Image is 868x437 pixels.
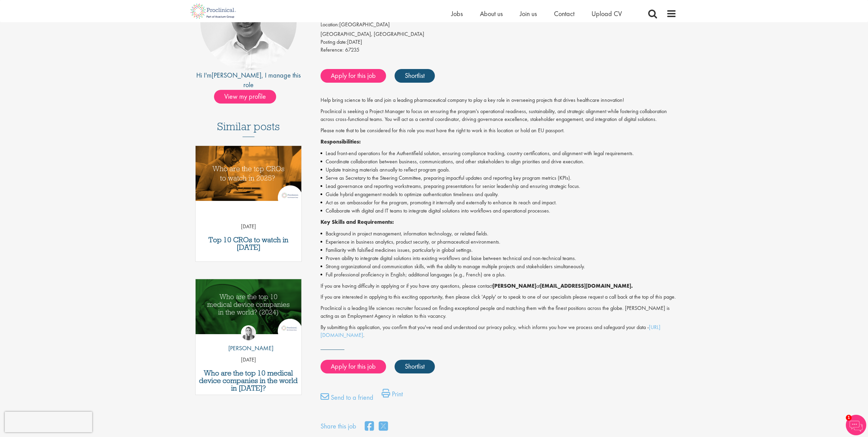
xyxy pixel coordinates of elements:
[196,223,302,231] p: [DATE]
[493,282,536,289] strong: [PERSON_NAME]
[214,90,276,104] span: View my profile
[223,344,273,353] p: [PERSON_NAME]
[321,182,677,190] li: Lead governance and reporting workstreams, preparing presentations for senior leadership and ensu...
[321,199,677,207] li: Act as an ambassador for the program, promoting it internally and externally to enhance its reach...
[321,392,373,406] a: Send to a friend
[321,282,677,290] p: If you are having difficulty in applying or if you have any questions, please contact at
[395,69,435,83] a: Shortlist
[192,70,305,90] div: Hi I'm , I manage this role
[321,218,394,226] strong: Key Skills and Requirements:
[321,69,386,83] a: Apply for this job
[321,324,677,339] p: By submitting this application, you confirm that you've read and understood our privacy policy, w...
[321,238,677,246] li: Experience in business analytics, product security, or pharmaceutical environments.
[321,190,677,199] li: Guide hybrid engagement models to optimize authentication timeliness and quality.
[321,421,356,431] label: Share this job
[321,38,677,46] div: [DATE]
[321,96,677,104] p: Help bring science to life and join a leading pharmaceutical company to play a key role in overse...
[321,158,677,166] li: Coordinate collaboration between business, communications, and other stakeholders to align priori...
[321,21,677,30] li: [GEOGRAPHIC_DATA]
[379,419,388,434] a: share on twitter
[321,21,339,29] label: Location:
[520,9,537,18] a: Join us
[321,127,677,135] p: Please note that to be considered for this role you must have the right to work in this location ...
[554,9,574,18] a: Contact
[321,304,677,320] p: Proclinical is a leading life sciences recruiter focused on finding exceptional people and matchi...
[199,236,298,251] a: Top 10 CROs to watch in [DATE]
[321,271,677,279] li: Full professional proficiency in English; additional languages (e.g., French) are a plus.
[846,415,852,421] span: 1
[321,293,677,301] p: If you are interested in applying to this exciting opportunity, then please click 'Apply' or to s...
[382,389,403,402] a: Print
[5,412,92,432] iframe: reCAPTCHA
[199,369,298,392] a: Who are the top 10 medical device companies in the world in [DATE]?
[321,108,677,123] p: Proclinical is seeking a Project Manager to focus on ensuring the program's operational readiness...
[321,174,677,182] li: Serve as Secretary to the Steering Committee, preparing impactful updates and reporting key progr...
[321,166,677,174] li: Update training materials annually to reflect program goals.
[321,138,361,145] strong: Responsibilities:
[345,46,359,53] span: 67235
[480,9,503,18] a: About us
[321,230,677,238] li: Background in project management, information technology, or related fields.
[846,415,866,435] img: Chatbot
[321,96,677,339] div: Job description
[321,246,677,254] li: Familiarity with falsified medicines issues, particularly in global settings.
[321,254,677,262] li: Proven ability to integrate digital solutions into existing workflows and liaise between technica...
[196,279,302,340] a: Link to a post
[196,279,302,334] img: Top 10 Medical Device Companies 2024
[321,207,677,215] li: Collaborate with digital and IT teams to integrate digital solutions into workflows and operation...
[223,325,273,356] a: Hannah Burke [PERSON_NAME]
[321,30,677,38] div: [GEOGRAPHIC_DATA], [GEOGRAPHIC_DATA]
[592,9,622,18] a: Upload CV
[321,360,386,373] a: Apply for this job
[241,325,256,340] img: Hannah Burke
[540,282,633,289] strong: [EMAIL_ADDRESS][DOMAIN_NAME].
[321,46,344,54] label: Reference:
[365,419,374,434] a: share on facebook
[214,91,283,100] a: View my profile
[321,38,347,45] span: Posting date:
[196,146,302,201] img: Top 10 CROs 2025 | Proclinical
[212,71,261,80] a: [PERSON_NAME]
[321,262,677,271] li: Strong organizational and communication skills, with the ability to manage multiple projects and ...
[321,324,660,339] a: [URL][DOMAIN_NAME]
[321,149,677,158] li: Lead front-end operations for the Authentifield solution, ensuring compliance tracking, country c...
[196,146,302,206] a: Link to a post
[395,360,435,373] a: Shortlist
[451,9,463,18] a: Jobs
[196,356,302,364] p: [DATE]
[217,121,280,137] h3: Similar posts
